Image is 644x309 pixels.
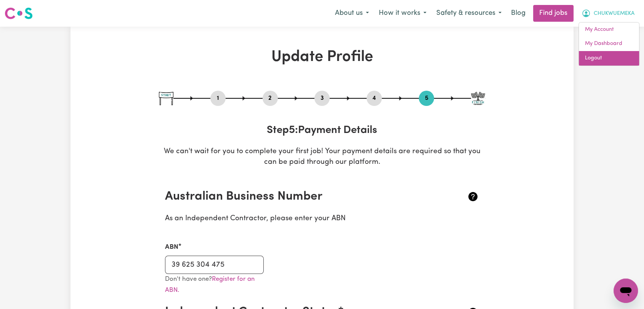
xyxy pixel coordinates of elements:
[263,93,278,103] button: Go to step 2
[314,93,330,103] button: Go to step 3
[367,93,382,103] button: Go to step 4
[594,10,634,18] span: CHUKWUEMEKA
[579,37,639,51] a: My Dashboard
[165,189,427,204] h2: Australian Business Number
[165,276,255,293] a: Register for an ABN.
[330,5,374,21] button: About us
[165,213,479,224] p: As an Independent Contractor, please enter your ABN
[5,5,33,22] a: Careseekers logo
[165,276,255,293] small: Don't have one?
[374,5,431,21] button: How it works
[533,5,574,22] a: Find jobs
[578,22,639,66] div: My Account
[159,146,485,168] p: We can't wait for you to complete your first job! Your payment details are required so that you c...
[506,5,530,22] a: Blog
[577,5,639,21] button: My Account
[579,22,639,37] a: My Account
[165,242,178,252] label: ABN
[159,124,485,137] h3: Step 5 : Payment Details
[5,6,33,20] img: Careseekers logo
[159,48,485,66] h1: Update Profile
[614,279,638,303] iframe: Button to launch messaging window
[419,93,434,103] button: Go to step 5
[579,51,639,66] a: Logout
[210,93,226,103] button: Go to step 1
[165,256,264,274] input: e.g. 51 824 753 556
[431,5,506,21] button: Safety & resources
